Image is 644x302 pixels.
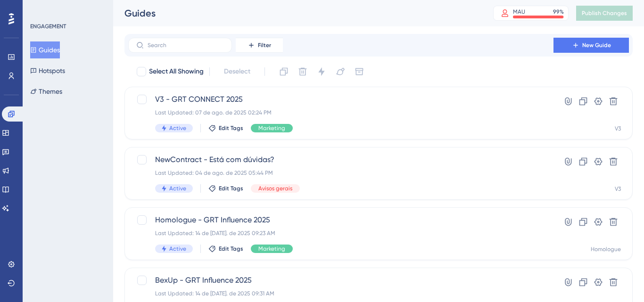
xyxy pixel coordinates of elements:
[155,290,527,297] div: Last Updated: 14 de [DATE]. de 2025 09:31 AM
[224,66,250,77] span: Deselect
[553,8,564,16] div: 99 %
[155,94,527,105] span: V3 - GRT CONNECT 2025
[591,245,621,253] div: Homologue
[258,185,292,192] span: Avisos gerais
[30,62,65,79] button: Hotspots
[553,38,629,53] button: New Guide
[208,185,243,192] button: Edit Tags
[155,229,527,237] div: Last Updated: 14 de [DATE]. de 2025 09:23 AM
[258,245,285,253] span: Marketing
[155,214,527,226] span: Homologue - GRT Influence 2025
[148,42,224,49] input: Search
[258,124,285,132] span: Marketing
[219,124,243,132] span: Edit Tags
[582,9,627,17] span: Publish Changes
[169,185,186,192] span: Active
[155,275,527,286] span: BexUp - GRT Influence 2025
[208,245,243,253] button: Edit Tags
[258,41,271,49] span: Filter
[169,245,186,253] span: Active
[169,124,186,132] span: Active
[149,66,204,77] span: Select All Showing
[215,63,259,80] button: Deselect
[236,38,283,53] button: Filter
[615,125,621,132] div: V3
[155,169,527,177] div: Last Updated: 04 de ago. de 2025 05:44 PM
[582,41,611,49] span: New Guide
[615,185,621,193] div: V3
[30,41,60,58] button: Guides
[219,185,243,192] span: Edit Tags
[155,154,527,165] span: NewContract - Está com dúvidas?
[155,109,527,116] div: Last Updated: 07 de ago. de 2025 02:24 PM
[30,23,66,30] div: ENGAGEMENT
[30,83,62,100] button: Themes
[208,124,243,132] button: Edit Tags
[219,245,243,253] span: Edit Tags
[513,8,525,16] div: MAU
[124,7,470,20] div: Guides
[576,6,633,21] button: Publish Changes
